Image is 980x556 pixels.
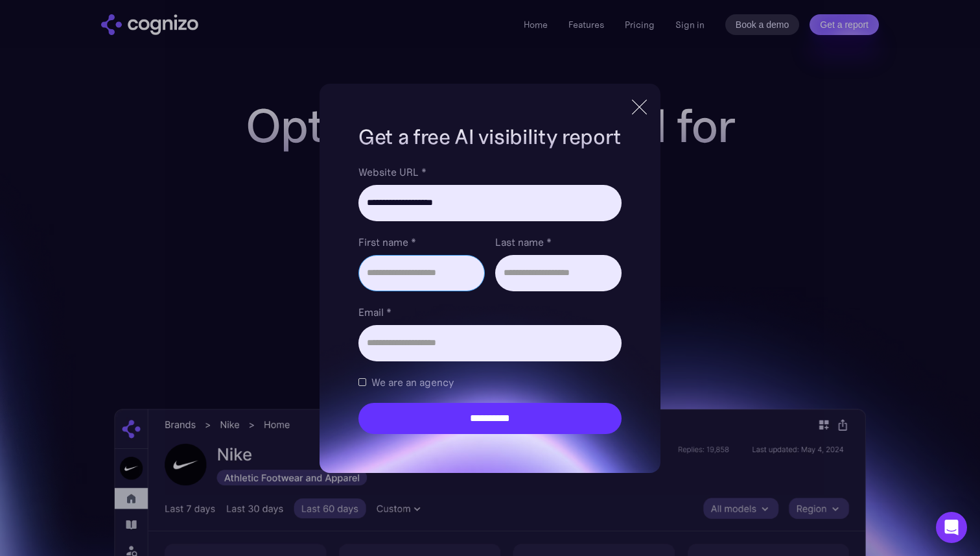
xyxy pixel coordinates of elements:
span: We are an agency [371,374,454,390]
label: Last name * [495,234,622,250]
form: Brand Report Form [358,164,622,434]
label: First name * [358,234,485,250]
h1: Get a free AI visibility report [358,123,622,151]
label: Website URL * [358,164,622,180]
label: Email * [358,304,622,320]
div: Open Intercom Messenger [936,512,967,543]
